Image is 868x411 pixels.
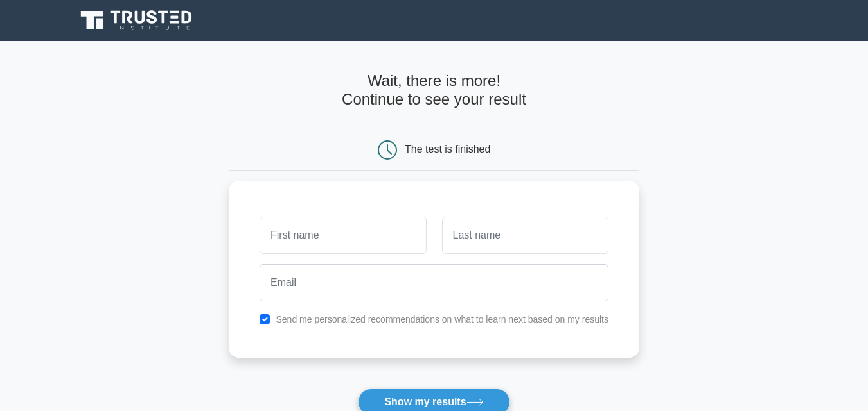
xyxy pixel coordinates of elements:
input: Last name [442,217,608,254]
input: First name [260,217,426,254]
div: The test is finished [405,144,490,155]
h4: Wait, there is more! Continue to see your result [229,72,639,109]
input: Email [260,264,608,301]
label: Send me personalized recommendations on what to learn next based on my results [276,314,608,324]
